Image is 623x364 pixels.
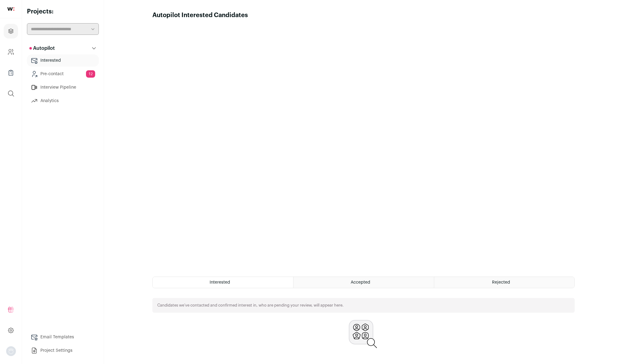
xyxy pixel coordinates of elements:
a: Email Templates [27,331,99,343]
img: wellfound-shorthand-0d5821cbd27db2630d0214b213865d53afaa358527fdda9d0ea32b1df1b89c2c.svg [7,7,14,11]
p: Candidates we’ve contacted and confirmed interest in, who are pending your review, will appear here. [157,303,344,308]
a: Project Settings [27,344,99,357]
a: Company and ATS Settings [4,45,18,59]
a: Interested [27,54,99,67]
a: Interview Pipeline [27,81,99,94]
a: Accepted [293,277,434,288]
button: Open dropdown [6,346,16,356]
a: Projects [4,24,18,39]
button: Autopilot [27,42,99,54]
span: Accepted [351,280,370,285]
img: nopic.png [6,346,16,356]
iframe: Autopilot Interested [152,20,575,269]
p: Autopilot [29,45,55,52]
a: Rejected [434,277,574,288]
a: Pre-contact12 [27,68,99,80]
h2: Projects: [27,7,99,16]
a: Company Lists [4,65,18,80]
span: Rejected [492,280,510,285]
h1: Autopilot Interested Candidates [152,11,248,20]
span: Interested [210,280,230,285]
a: Analytics [27,95,99,107]
span: 12 [86,70,95,78]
